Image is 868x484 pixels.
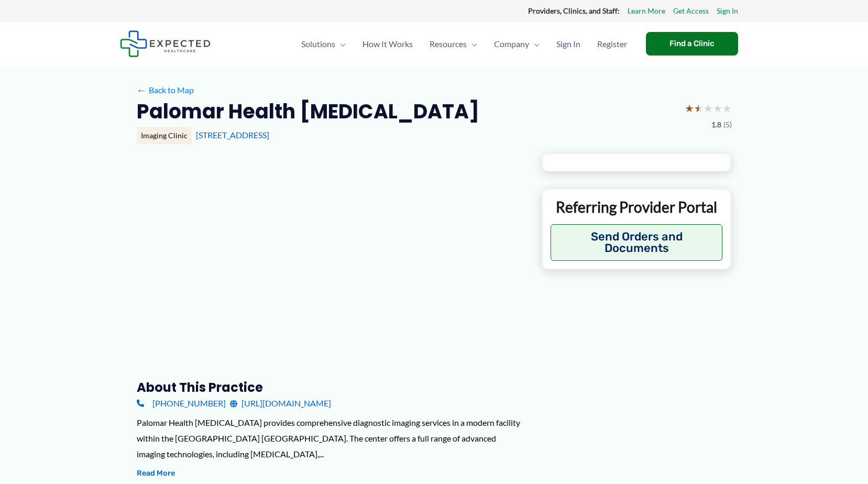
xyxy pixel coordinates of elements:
[137,82,194,98] a: ←Back to Map
[551,224,723,261] button: Send Orders and Documents
[137,467,175,480] button: Read More
[548,26,589,62] a: Sign In
[722,98,732,118] span: ★
[685,98,694,118] span: ★
[494,26,529,62] span: Company
[120,30,211,57] img: Expected Healthcare Logo - side, dark font, small
[196,130,269,140] a: [STREET_ADDRESS]
[293,26,354,62] a: SolutionsMenu Toggle
[354,26,421,62] a: How It Works
[137,127,192,145] div: Imaging Clinic
[673,4,709,18] a: Get Access
[646,32,738,56] a: Find a Clinic
[704,98,713,118] span: ★
[717,4,738,18] a: Sign In
[293,26,635,62] nav: Primary Site Navigation
[556,26,580,62] span: Sign In
[551,197,723,216] p: Referring Provider Portal
[528,6,620,15] strong: Providers, Clinics, and Staff:
[362,26,413,62] span: How It Works
[713,98,722,118] span: ★
[421,26,486,62] a: ResourcesMenu Toggle
[137,379,525,395] h3: About this practice
[467,26,477,62] span: Menu Toggle
[137,415,525,461] div: Palomar Health [MEDICAL_DATA] provides comprehensive diagnostic imaging services in a modern faci...
[694,98,704,118] span: ★
[589,26,635,62] a: Register
[628,4,665,18] a: Learn More
[711,118,721,131] span: 1.8
[486,26,548,62] a: CompanyMenu Toggle
[723,118,732,131] span: (5)
[301,26,335,62] span: Solutions
[529,26,540,62] span: Menu Toggle
[430,26,467,62] span: Resources
[597,26,627,62] span: Register
[230,395,331,411] a: [URL][DOMAIN_NAME]
[137,85,147,95] span: ←
[335,26,346,62] span: Menu Toggle
[137,395,226,411] a: [PHONE_NUMBER]
[137,98,479,124] h2: Palomar Health [MEDICAL_DATA]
